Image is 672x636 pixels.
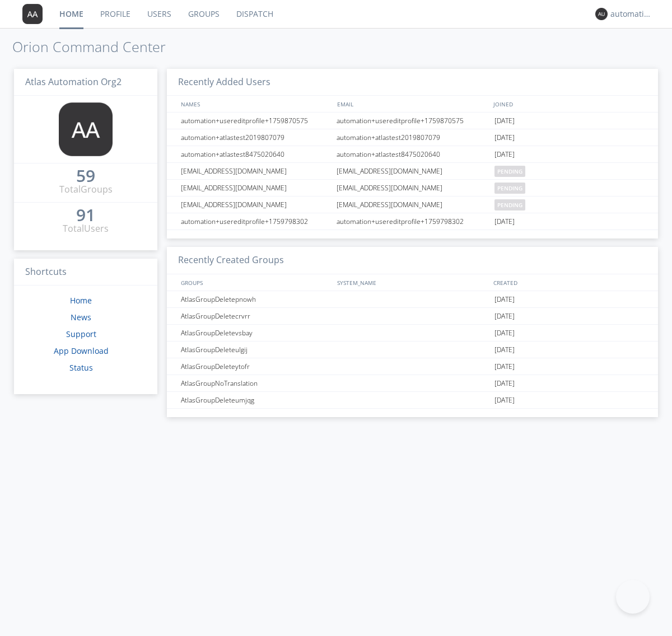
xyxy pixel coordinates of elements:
span: [DATE] [494,146,515,163]
div: AtlasGroupDeleteumjqg [178,392,333,408]
div: AtlasGroupDeletecrvrr [178,308,333,324]
span: [DATE] [494,358,515,375]
div: Total Users [63,222,109,235]
div: [EMAIL_ADDRESS][DOMAIN_NAME] [178,163,333,179]
div: automation+usereditprofile+1759798302 [178,213,333,230]
img: 373638.png [595,8,608,20]
span: [DATE] [494,291,515,308]
iframe: Toggle Customer Support [616,580,650,614]
a: 59 [76,170,95,183]
div: SYSTEM_NAME [334,274,491,291]
span: pending [494,166,525,177]
a: Status [69,362,93,373]
div: automation+usereditprofile+1759798302 [334,213,492,230]
div: 59 [76,170,95,181]
img: 373638.png [22,4,43,24]
span: [DATE] [494,129,515,146]
a: [EMAIL_ADDRESS][DOMAIN_NAME][EMAIL_ADDRESS][DOMAIN_NAME]pending [167,180,658,197]
div: [EMAIL_ADDRESS][DOMAIN_NAME] [334,163,492,179]
a: [EMAIL_ADDRESS][DOMAIN_NAME][EMAIL_ADDRESS][DOMAIN_NAME]pending [167,163,658,180]
div: [EMAIL_ADDRESS][DOMAIN_NAME] [334,180,492,196]
div: Total Groups [59,183,113,196]
div: NAMES [178,96,332,112]
div: CREATED [491,274,647,291]
a: 91 [76,209,95,222]
a: AtlasGroupDeletepnowh[DATE] [167,291,658,308]
span: pending [494,183,525,194]
div: EMAIL [334,96,491,112]
a: AtlasGroupNoTranslation[DATE] [167,375,658,392]
a: News [71,312,91,322]
div: AtlasGroupNoTranslation [178,375,333,391]
a: [EMAIL_ADDRESS][DOMAIN_NAME][EMAIL_ADDRESS][DOMAIN_NAME]pending [167,197,658,213]
h3: Shortcuts [14,259,157,286]
a: Home [70,295,92,306]
a: automation+atlastest8475020640automation+atlastest8475020640[DATE] [167,146,658,163]
div: GROUPS [178,274,332,291]
span: [DATE] [494,375,515,392]
a: AtlasGroupDeleteulgij[DATE] [167,342,658,358]
div: AtlasGroupDeleteulgij [178,342,333,358]
div: JOINED [491,96,647,112]
div: automation+usereditprofile+1759870575 [178,113,333,129]
div: [EMAIL_ADDRESS][DOMAIN_NAME] [178,197,333,213]
span: [DATE] [494,325,515,342]
h3: Recently Added Users [167,69,658,96]
div: AtlasGroupDeleteytofr [178,358,333,375]
a: AtlasGroupDeletevsbay[DATE] [167,325,658,342]
span: Atlas Automation Org2 [25,76,122,88]
span: [DATE] [494,213,515,230]
span: [DATE] [494,113,515,129]
h3: Recently Created Groups [167,247,658,274]
div: automation+atlastest2019807079 [334,129,492,146]
div: automation+atlastest2019807079 [178,129,333,146]
span: [DATE] [494,308,515,325]
div: automation+atlas+default+group+org2 [610,8,652,20]
div: automation+usereditprofile+1759870575 [334,113,492,129]
div: automation+atlastest8475020640 [178,146,333,162]
a: automation+usereditprofile+1759870575automation+usereditprofile+1759870575[DATE] [167,113,658,129]
div: AtlasGroupDeletepnowh [178,291,333,307]
span: [DATE] [494,392,515,409]
a: automation+usereditprofile+1759798302automation+usereditprofile+1759798302[DATE] [167,213,658,230]
span: pending [494,199,525,211]
div: [EMAIL_ADDRESS][DOMAIN_NAME] [178,180,333,196]
div: automation+atlastest8475020640 [334,146,492,162]
a: Support [66,329,96,339]
div: [EMAIL_ADDRESS][DOMAIN_NAME] [334,197,492,213]
span: [DATE] [494,342,515,358]
a: App Download [54,345,109,356]
a: AtlasGroupDeleteumjqg[DATE] [167,392,658,409]
div: 91 [76,209,95,221]
img: 373638.png [59,102,113,156]
div: AtlasGroupDeletevsbay [178,325,333,341]
a: AtlasGroupDeleteytofr[DATE] [167,358,658,375]
a: AtlasGroupDeletecrvrr[DATE] [167,308,658,325]
a: automation+atlastest2019807079automation+atlastest2019807079[DATE] [167,129,658,146]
